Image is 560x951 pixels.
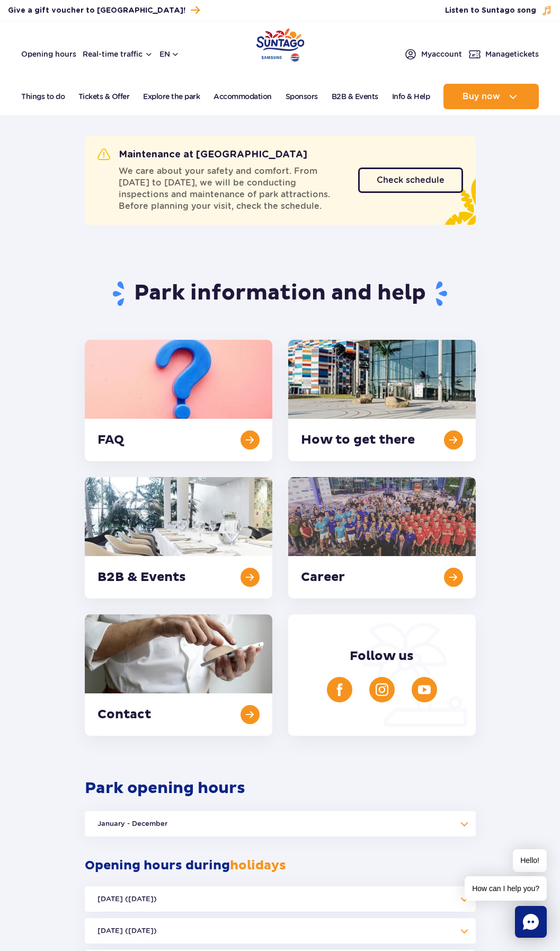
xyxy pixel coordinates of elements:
[143,84,200,109] a: Explore the park
[214,84,272,109] a: Accommodation
[443,84,539,109] button: Buy now
[421,49,462,59] span: My account
[465,876,547,901] span: How can I help you?
[515,906,547,938] div: Chat
[85,886,476,912] button: [DATE] ([DATE])
[85,852,476,874] h2: Opening hours during
[85,918,476,944] button: [DATE] ([DATE])
[78,84,130,109] a: Tickets & Offer
[418,683,431,696] img: YouTube
[445,5,536,16] span: Listen to Suntago song
[286,84,318,109] a: Sponsors
[445,5,552,16] button: Listen to Suntago song
[376,683,388,696] img: Instagram
[8,3,200,17] a: Give a gift voucher to [GEOGRAPHIC_DATA]!
[332,84,378,109] a: B2B & Events
[21,49,76,59] a: Opening hours
[97,148,307,161] h2: Maintenance at [GEOGRAPHIC_DATA]
[358,168,463,193] a: Check schedule
[119,165,345,212] span: We care about your safety and comfort. From [DATE] to [DATE], we will be conducting inspections a...
[85,778,476,798] h2: Park opening hours
[83,50,153,58] button: Real-time traffic
[333,683,346,696] img: Facebook
[463,92,500,101] span: Buy now
[468,48,539,60] a: Managetickets
[8,5,185,16] span: Give a gift voucher to [GEOGRAPHIC_DATA]!
[85,280,476,307] h1: Park information and help
[350,648,414,664] span: Follow us
[256,27,304,60] a: Park of Poland
[392,84,430,109] a: Info & Help
[485,49,539,59] span: Manage tickets
[377,176,445,184] span: Check schedule
[21,84,65,109] a: Things to do
[404,48,462,60] a: Myaccount
[230,858,286,874] span: holidays
[513,849,547,872] span: Hello!
[159,49,180,59] button: en
[85,811,476,836] button: January - December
